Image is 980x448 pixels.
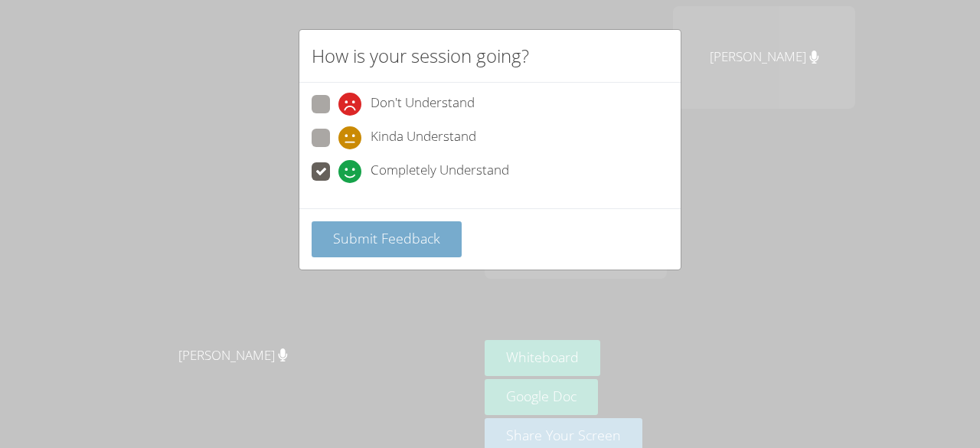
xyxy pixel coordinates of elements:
[333,229,440,247] span: Submit Feedback
[371,126,476,149] span: Kinda Understand
[371,93,475,116] span: Don't Understand
[312,221,462,257] button: Submit Feedback
[371,160,509,183] span: Completely Understand
[312,42,529,70] h2: How is your session going?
